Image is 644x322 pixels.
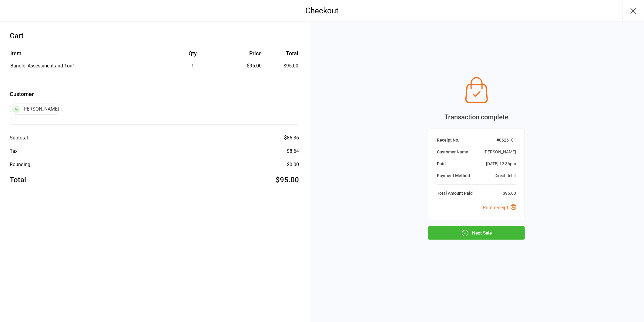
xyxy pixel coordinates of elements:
div: $95.00 [503,190,516,197]
div: Transaction complete [428,112,525,122]
div: $0.00 [287,161,299,168]
div: # 0626101 [496,137,516,143]
button: Next Sale [428,226,525,240]
div: Customer Name [437,149,468,155]
a: Print receipt [483,205,516,211]
div: Receipt No. [437,137,459,143]
div: 1 [161,62,224,70]
div: Paid [437,161,446,167]
label: Customer [10,90,299,98]
div: Tax [10,148,18,155]
div: Payment Method [437,173,470,179]
td: $95.00 [264,62,298,70]
div: [PERSON_NAME] [484,149,516,155]
div: $95.00 [276,174,299,185]
div: $86.36 [284,134,299,142]
div: Cart [10,30,299,41]
div: Total Amount Paid [437,190,473,197]
th: Qty [161,49,224,62]
div: Rounding [10,161,30,168]
th: Total [264,49,298,62]
div: [DATE] 12:36pm [486,161,516,167]
div: Direct Debit [495,173,516,179]
div: Total [10,174,26,185]
div: Price [225,49,262,57]
span: Bundle- Assessment and 1on1 [10,63,75,69]
div: [PERSON_NAME] [10,104,62,115]
th: Item [10,49,160,62]
div: Subtotal [10,134,28,142]
div: $8.64 [287,148,299,155]
div: $95.00 [225,62,262,70]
